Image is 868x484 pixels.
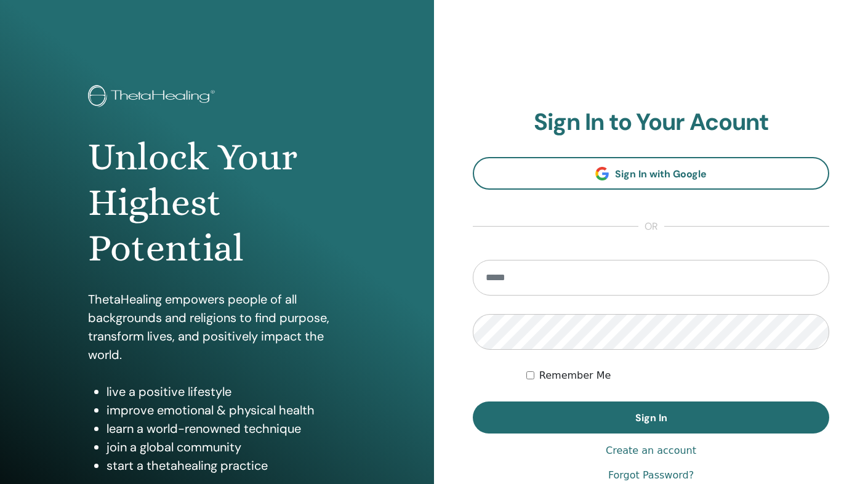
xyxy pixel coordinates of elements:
button: Sign In [473,401,829,434]
li: improve emotional & physical health [106,401,347,419]
div: Keep me authenticated indefinitely or until I manually logout [526,368,829,383]
li: live a positive lifestyle [106,382,347,401]
h2: Sign In to Your Acount [473,108,829,137]
span: Sign In with Google [615,167,707,180]
li: join a global community [106,438,347,456]
a: Create an account [606,443,696,458]
label: Remember Me [539,368,611,383]
a: Forgot Password? [608,468,694,483]
p: ThetaHealing empowers people of all backgrounds and religions to find purpose, transform lives, a... [88,290,347,364]
span: Sign In [635,411,667,424]
li: learn a world-renowned technique [106,419,347,438]
li: start a thetahealing practice [106,456,347,475]
a: Sign In with Google [473,157,829,190]
h1: Unlock Your Highest Potential [88,134,347,272]
span: or [638,219,664,234]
